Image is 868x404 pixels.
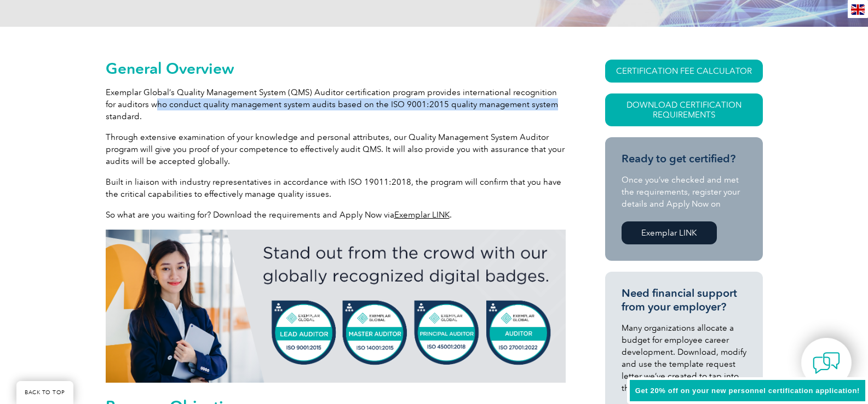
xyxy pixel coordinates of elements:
[622,174,746,210] p: Once you’ve checked and met the requirements, register your details and Apply Now on
[16,381,73,404] a: BACK TO TOP
[605,60,763,83] a: CERTIFICATION FEE CALCULATOR
[635,387,860,395] span: Get 20% off on your new personnel certification application!
[106,176,566,200] p: Built in liaison with industry representatives in accordance with ISO 19011:2018, the program wil...
[622,221,717,244] a: Exemplar LINK
[106,86,566,122] p: Exemplar Global’s Quality Management System (QMS) Auditor certification program provides internat...
[106,209,566,221] p: So what are you waiting for? Download the requirements and Apply Now via .
[106,60,566,77] h2: General Overview
[622,152,746,166] h3: Ready to get certified?
[851,4,865,15] img: en
[106,131,566,167] p: Through extensive examination of your knowledge and personal attributes, our Quality Management S...
[622,286,746,314] h3: Need financial support from your employer?
[622,322,746,394] p: Many organizations allocate a budget for employee career development. Download, modify and use th...
[813,349,840,377] img: contact-chat.png
[106,230,566,383] img: badges
[394,210,450,220] a: Exemplar LINK
[605,93,763,126] a: Download Certification Requirements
